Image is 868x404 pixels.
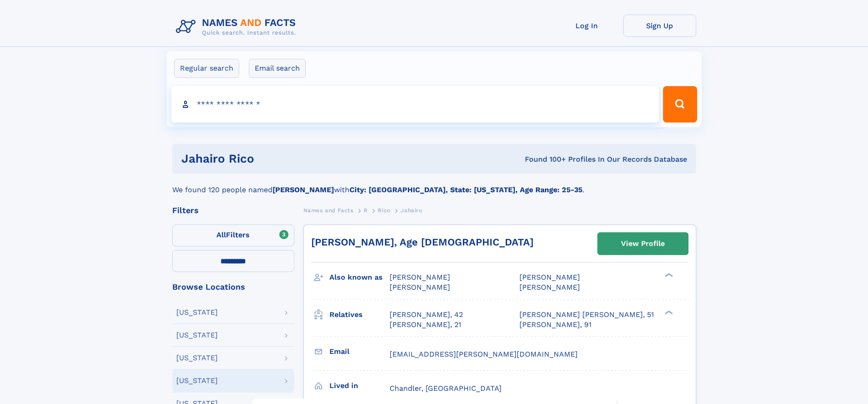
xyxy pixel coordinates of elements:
a: View Profile [598,233,688,255]
label: Email search [249,59,306,78]
div: [US_STATE] [176,354,218,362]
h3: Relatives [329,307,390,322]
div: [US_STATE] [176,377,218,384]
h3: Also known as [329,270,390,285]
span: [EMAIL_ADDRESS][PERSON_NAME][DOMAIN_NAME] [390,350,578,358]
button: Search Button [663,86,697,123]
label: Filters [172,225,294,246]
div: ❯ [663,272,673,278]
span: [PERSON_NAME] [390,283,450,291]
span: [PERSON_NAME] [519,283,580,291]
div: Found 100+ Profiles In Our Records Database [390,154,687,164]
a: [PERSON_NAME], 21 [390,320,461,330]
span: All [216,230,226,239]
h1: jahairo rico [181,153,390,164]
div: We found 120 people named with . [172,174,696,195]
b: City: [GEOGRAPHIC_DATA], State: [US_STATE], Age Range: 25-35 [349,185,582,194]
a: Sign Up [623,15,696,37]
label: Regular search [174,59,239,78]
a: Log In [550,15,623,37]
div: Browse Locations [172,283,294,291]
a: [PERSON_NAME] [PERSON_NAME], 51 [519,310,654,320]
a: Rico [378,205,390,216]
a: R [364,205,368,216]
input: search input [171,86,659,123]
a: [PERSON_NAME], 91 [519,320,591,330]
h3: Lived in [329,378,390,394]
a: [PERSON_NAME], Age [DEMOGRAPHIC_DATA] [311,236,534,248]
div: [US_STATE] [176,309,218,316]
h3: Email [329,344,390,359]
b: [PERSON_NAME] [272,185,334,194]
span: Chandler, [GEOGRAPHIC_DATA] [390,384,502,393]
div: View Profile [621,233,665,254]
div: ❯ [663,309,673,315]
span: Rico [378,207,390,214]
span: R [364,207,368,214]
div: [US_STATE] [176,332,218,339]
span: [PERSON_NAME] [519,273,580,281]
div: Filters [172,206,294,215]
span: Jahairo [401,207,422,214]
img: Logo Names and Facts [172,15,303,39]
a: [PERSON_NAME], 42 [390,310,463,320]
span: [PERSON_NAME] [390,273,450,281]
a: Names and Facts [303,205,354,216]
